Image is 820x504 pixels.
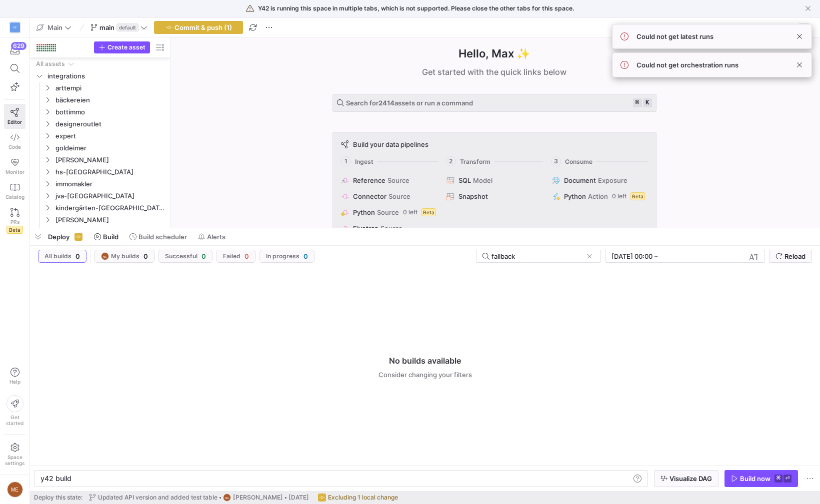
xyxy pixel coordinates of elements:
a: Code [4,129,25,154]
span: Source [387,176,409,184]
span: Create asset [107,44,145,51]
button: Excluding 1 local change [315,491,400,504]
span: 0 [244,252,249,260]
button: 629 [4,41,25,59]
span: default [116,23,138,31]
span: Connector [353,192,386,200]
span: Reload [784,252,805,260]
div: Press SPACE to select this row. [34,178,166,190]
span: Space settings [5,454,24,466]
a: Spacesettings [4,439,25,471]
kbd: ⏎ [783,475,791,483]
div: Press SPACE to select this row. [34,106,166,118]
kbd: ⌘ [633,98,642,107]
span: Model [473,176,492,184]
button: Reload [769,250,812,263]
span: Deploy this state: [34,494,82,501]
div: Press SPACE to select this row. [34,154,166,166]
input: End datetime [660,252,725,260]
span: SQL [458,176,471,184]
span: Get started [6,414,23,426]
span: Could not get latest runs [636,32,713,40]
span: Monitor [5,169,24,175]
span: [PERSON_NAME] [233,494,283,501]
button: Search for2414assets or run a command⌘k [332,94,656,112]
span: PRs [10,219,19,225]
div: VF [10,22,20,32]
span: bäckereien [55,94,164,106]
button: ConnectorSource [339,190,438,202]
span: Help [8,379,21,385]
div: Press SPACE to select this row. [34,58,166,70]
span: Could not get orchestration runs [636,61,738,69]
button: Snapshot [444,190,544,202]
a: PRsBeta [4,204,25,238]
span: Main [47,23,62,31]
div: Press SPACE to select this row. [34,202,166,214]
span: y42 build [40,474,71,483]
button: ME [4,479,25,500]
span: integrations [47,70,164,82]
button: Successful0 [158,250,212,263]
span: Code [8,144,21,150]
a: Catalog [4,179,25,204]
button: Failed0 [216,250,255,263]
input: Start datetime [611,252,652,260]
kbd: k [643,98,652,107]
div: ME [7,482,23,498]
button: Getstarted [4,391,25,430]
span: Visualize DAG [669,475,712,483]
button: ReferenceSource [339,174,438,186]
div: Press SPACE to select this row. [34,166,166,178]
span: Python [353,208,375,216]
a: Editor [4,104,25,129]
button: PythonSource0 leftBeta [339,206,438,218]
span: expert [55,130,164,142]
span: immomakler [55,178,164,190]
span: My builds [111,253,139,260]
h3: No builds available [389,355,461,367]
span: Snapshot [458,192,488,200]
span: Build scheduler [138,233,187,241]
span: Catalog [5,194,24,200]
span: kindergärten-[GEOGRAPHIC_DATA] [55,202,164,214]
button: Main [34,21,74,34]
button: All builds0 [38,250,86,263]
span: Consider changing your filters [378,371,472,379]
div: ME [223,494,231,502]
h1: Hello, Max ✨ [458,45,530,62]
button: Visualize DAG [654,470,718,487]
kbd: ⌘ [774,475,782,483]
span: Beta [630,192,645,200]
button: Build now⌘⏎ [724,470,798,487]
span: Python [564,192,586,200]
span: Beta [421,208,436,216]
span: 0 [303,252,308,260]
span: Editor [7,119,22,125]
div: 629 [11,42,26,50]
button: SQLModel [444,174,544,186]
div: Build now [740,475,770,483]
span: Beta [6,226,23,234]
span: Deploy [48,233,69,241]
button: Updated API version and added test tableME[PERSON_NAME][DATE] [86,491,311,504]
button: DocumentExposure [550,174,649,186]
span: Reference [353,176,385,184]
span: Exposure [598,176,627,184]
span: designeroutlet [55,118,164,130]
span: main [99,23,114,31]
strong: 2414 [378,99,394,107]
span: Source [377,208,399,216]
span: [DATE] [288,494,309,501]
input: Search Builds [491,252,582,260]
div: All assets [36,60,65,67]
button: FivetranSource [339,222,438,234]
span: Document [564,176,596,184]
button: Help [4,363,25,389]
span: Updated API version and added test table [98,494,217,501]
span: Y42 is running this space in multiple tabs, which is not supported. Please close the other tabs f... [258,5,574,12]
button: Alerts [193,228,230,245]
span: In progress [266,253,299,260]
span: Failed [223,253,240,260]
button: Create asset [94,41,150,53]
